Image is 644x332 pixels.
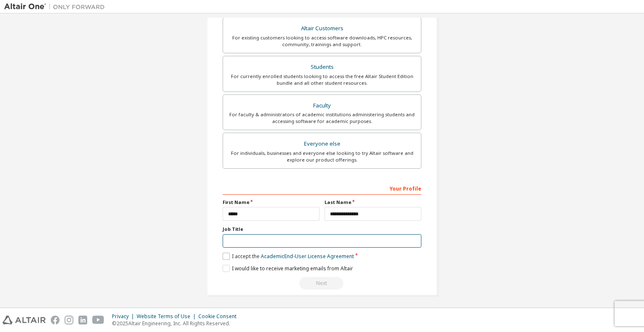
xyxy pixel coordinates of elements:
div: For faculty & administrators of academic institutions administering students and accessing softwa... [228,111,416,125]
div: Your Profile [223,181,421,195]
div: For currently enrolled students looking to access the free Altair Student Edition bundle and all ... [228,73,416,86]
img: youtube.svg [92,316,104,324]
img: linkedin.svg [78,316,87,324]
label: Last Name [325,199,421,206]
img: altair_logo.svg [3,316,46,324]
div: Website Terms of Use [137,313,198,320]
div: Cookie Consent [198,313,241,320]
div: For individuals, businesses and everyone else looking to try Altair software and explore our prod... [228,150,416,163]
label: First Name [223,199,319,206]
div: Altair Customers [228,23,416,34]
p: © 2025 Altair Engineering, Inc. All Rights Reserved. [112,320,241,327]
label: I would like to receive marketing emails from Altair [223,265,353,272]
div: Students [228,61,416,73]
img: Altair One [4,3,109,11]
div: Everyone else [228,138,416,150]
img: instagram.svg [65,316,73,324]
div: Faculty [228,100,416,112]
div: For existing customers looking to access software downloads, HPC resources, community, trainings ... [228,34,416,48]
img: facebook.svg [51,316,60,324]
label: Job Title [223,226,421,233]
div: Read and acccept EULA to continue [223,277,421,290]
a: Academic End-User License Agreement [261,253,354,260]
div: Privacy [112,313,137,320]
label: I accept the [223,253,354,260]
